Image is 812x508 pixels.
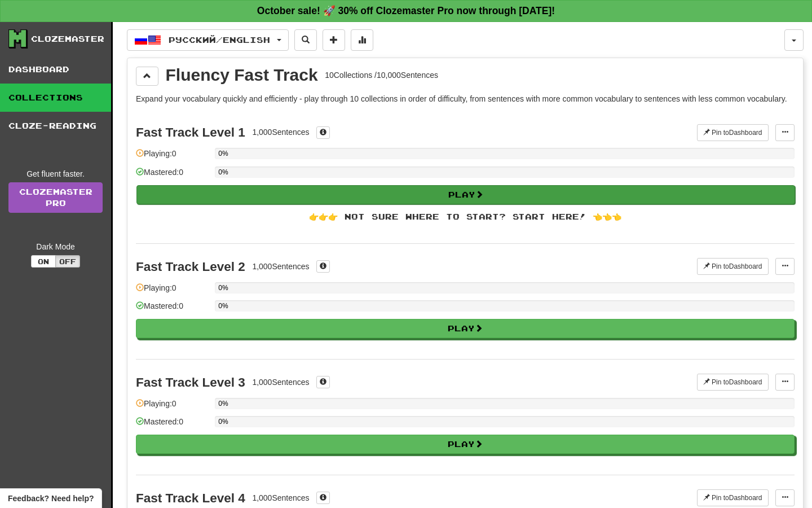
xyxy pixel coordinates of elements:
[31,33,104,45] div: Clozemaster
[136,435,795,454] button: Play
[252,126,309,138] div: 1,000 Sentences
[325,69,438,81] div: 10 Collections / 10,000 Sentences
[136,167,209,185] div: Mastered: 0
[136,148,209,167] div: Playing: 0
[136,211,795,222] div: 👉👉👉 Not sure where to start? Start here! 👈👈👈
[136,185,795,204] button: Play
[294,29,317,51] button: Search sentences
[136,300,209,319] div: Mastered: 0
[136,125,245,139] div: Fast Track Level 1
[8,168,103,179] div: Get fluent faster.
[8,241,103,252] div: Dark Mode
[169,35,270,45] span: Русский / English
[136,260,245,274] div: Fast Track Level 2
[697,489,769,506] button: Pin toDashboard
[8,182,103,213] a: ClozemasterPro
[697,258,769,275] button: Pin toDashboard
[31,255,56,268] button: On
[252,376,309,388] div: 1,000 Sentences
[136,416,209,435] div: Mastered: 0
[351,29,373,51] button: More stats
[55,255,80,268] button: Off
[136,282,209,301] div: Playing: 0
[166,67,318,84] div: Fluency Fast Track
[136,398,209,417] div: Playing: 0
[136,375,245,389] div: Fast Track Level 3
[697,124,769,141] button: Pin toDashboard
[127,29,289,51] button: Русский/English
[136,491,245,505] div: Fast Track Level 4
[252,492,309,503] div: 1,000 Sentences
[136,319,795,338] button: Play
[252,261,309,272] div: 1,000 Sentences
[257,5,555,16] strong: October sale! 🚀 30% off Clozemaster Pro now through [DATE]!
[136,93,795,104] p: Expand your vocabulary quickly and efficiently - play through 10 collections in order of difficul...
[697,374,769,391] button: Pin toDashboard
[8,493,94,504] span: Open feedback widget
[323,29,345,51] button: Add sentence to collection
